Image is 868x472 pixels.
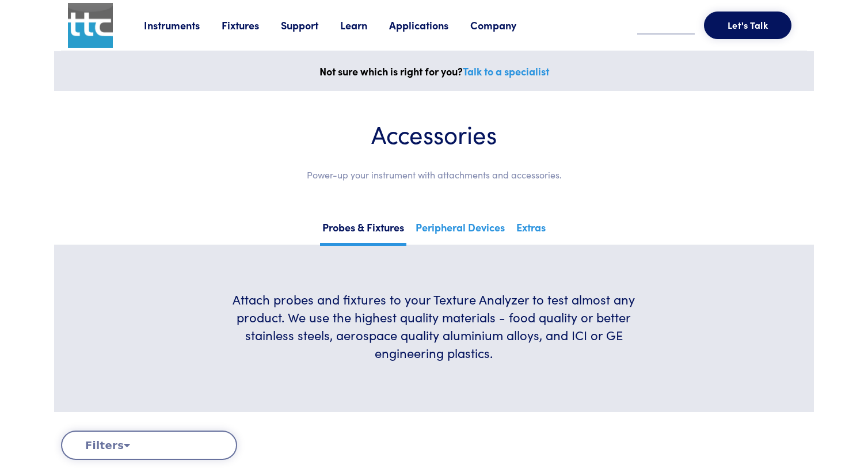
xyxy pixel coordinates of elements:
[89,119,779,149] h1: Accessories
[470,18,538,32] a: Company
[704,12,791,39] button: Let's Talk
[218,291,649,361] h6: Attach probes and fixtures to your Texture Analyzer to test almost any product. We use the highes...
[320,218,406,246] a: Probes & Fixtures
[222,18,281,32] a: Fixtures
[281,18,340,32] a: Support
[463,64,549,78] a: Talk to a specialist
[514,218,548,243] a: Extras
[89,168,779,182] p: Power-up your instrument with attachments and accessories.
[61,431,237,460] button: Filters
[61,63,807,80] p: Not sure which is right for you?
[340,18,389,32] a: Learn
[68,3,113,48] img: ttc_logo_1x1_v1.0.png
[413,218,507,243] a: Peripheral Devices
[389,18,470,32] a: Applications
[144,18,222,32] a: Instruments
